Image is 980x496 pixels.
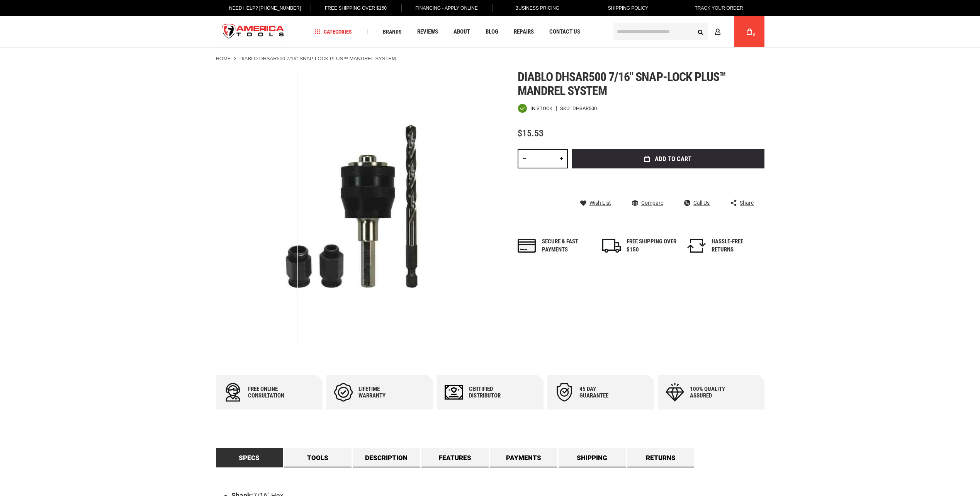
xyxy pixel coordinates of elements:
div: HASSLE-FREE RETURNS [712,238,762,254]
a: Compare [632,199,663,206]
div: Secure & fast payments [542,238,592,254]
div: FREE SHIPPING OVER $150 [627,238,677,254]
span: About [453,29,470,35]
iframe: Secure express checkout frame [570,171,766,193]
a: Brands [379,27,405,37]
span: Blog [486,29,498,35]
div: Certified Distributor [469,386,515,399]
a: Repairs [510,27,537,37]
a: Returns [627,448,695,467]
a: Call Us [684,199,710,206]
button: Search [693,24,708,39]
a: 0 [742,16,757,47]
img: DIABLO DHSAR500 7/16" SNAP-LOCK PLUS™ MANDREL SYSTEM [216,70,490,344]
span: In stock [530,106,552,111]
span: Shipping Policy [608,5,649,11]
span: Diablo dhsar500 7/16" snap-lock plus™ mandrel system [518,70,726,98]
a: Shipping [559,448,626,467]
a: Home [216,55,231,62]
span: Brands [383,29,402,34]
a: About [450,27,474,37]
span: Contact Us [549,29,580,35]
button: Add to Cart [572,149,764,168]
a: Tools [284,448,352,467]
span: 0 [753,33,756,37]
span: Add to Cart [655,156,691,162]
span: Share [740,200,754,206]
a: Payments [490,448,557,467]
a: Wish List [580,199,611,206]
div: Lifetime warranty [358,386,405,399]
a: Features [421,448,489,467]
div: 100% quality assured [690,386,736,399]
a: store logo [216,17,291,46]
a: Description [353,448,420,467]
a: Blog [482,27,502,37]
div: Availability [518,104,552,113]
span: Wish List [589,200,611,206]
img: shipping [602,239,621,253]
img: payments [518,239,536,253]
a: Reviews [414,27,442,37]
div: DHSAR500 [572,106,597,111]
img: returns [687,239,706,253]
div: 45 day Guarantee [579,386,626,399]
span: Categories [315,29,352,34]
img: America Tools [216,17,291,46]
span: Call Us [693,200,710,206]
a: Contact Us [546,27,584,37]
a: Specs [216,448,283,467]
span: Reviews [417,29,438,35]
strong: SKU [560,106,572,111]
strong: DIABLO DHSAR500 7/16" SNAP-LOCK PLUS™ MANDREL SYSTEM [239,56,396,61]
span: $15.53 [518,128,544,139]
a: Categories [311,27,355,37]
span: Repairs [514,29,534,35]
div: Free online consultation [248,386,294,399]
span: Compare [641,200,663,206]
